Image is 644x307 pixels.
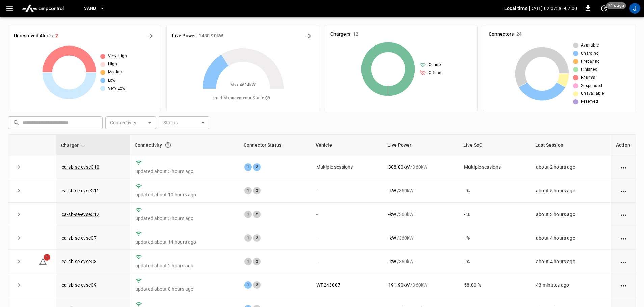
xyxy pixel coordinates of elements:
[253,234,261,242] div: 2
[581,98,598,105] span: Reserved
[55,32,58,40] h6: 2
[619,187,628,194] div: action cell options
[516,31,522,38] h6: 24
[14,162,24,172] button: expand row
[619,235,628,241] div: action cell options
[629,3,640,14] div: profile-icon
[135,191,234,198] p: updated about 10 hours ago
[311,179,383,203] td: -
[581,83,602,89] span: Suspended
[19,2,66,15] img: ampcontrol.io logo
[253,258,261,265] div: 2
[606,2,626,9] span: 21 s ago
[311,226,383,250] td: -
[611,135,636,155] th: Action
[353,31,358,38] h6: 12
[311,135,383,155] th: Vehicle
[253,281,261,289] div: 2
[429,62,441,68] span: Online
[388,282,410,288] p: 191.90 kW
[311,250,383,273] td: -
[388,211,453,218] div: / 360 kW
[581,66,597,73] span: Finished
[599,3,610,14] button: set refresh interval
[62,282,97,288] a: ca-sb-se-evseC9
[62,259,97,264] a: ca-sb-se-evseC8
[330,31,350,38] h6: Chargers
[244,211,252,218] div: 1
[388,187,453,194] div: / 360 kW
[244,258,252,265] div: 1
[108,61,117,68] span: High
[581,90,604,97] span: Unavailable
[531,273,611,297] td: 43 minutes ago
[459,250,531,273] td: - %
[84,5,96,12] span: SanB
[81,2,108,15] button: SanB
[459,135,531,155] th: Live SoC
[62,212,99,217] a: ca-sb-se-evseC12
[135,215,234,222] p: updated about 5 hours ago
[253,163,261,171] div: 2
[388,235,453,241] div: / 360 kW
[459,273,531,297] td: 58.00 %
[144,31,155,41] button: All Alerts
[316,282,340,288] a: WT-243007
[253,211,261,218] div: 2
[581,50,599,57] span: Charging
[619,282,628,288] div: action cell options
[62,164,99,170] a: ca-sb-se-evseC10
[429,70,441,76] span: Offline
[303,31,314,41] button: Energy Overview
[311,203,383,226] td: -
[162,139,174,151] button: Connection between the charger and our software.
[244,281,252,289] div: 1
[531,179,611,203] td: about 5 hours ago
[619,211,628,218] div: action cell options
[531,135,611,155] th: Last Session
[14,233,24,243] button: expand row
[581,58,600,65] span: Preparing
[581,74,596,81] span: Faulted
[531,203,611,226] td: about 3 hours ago
[383,135,459,155] th: Live Power
[531,155,611,179] td: about 2 hours ago
[253,187,261,194] div: 2
[14,256,24,267] button: expand row
[459,179,531,203] td: - %
[619,258,628,265] div: action cell options
[62,188,99,193] a: ca-sb-se-evseC11
[388,235,396,241] p: - kW
[388,211,396,218] p: - kW
[108,53,127,60] span: Very High
[244,234,252,242] div: 1
[44,254,50,261] span: 1
[459,226,531,250] td: - %
[388,282,453,288] div: / 360 kW
[135,286,234,293] p: updated about 8 hours ago
[489,31,514,38] h6: Connectors
[135,239,234,245] p: updated about 14 hours ago
[388,258,396,265] p: - kW
[244,187,252,194] div: 1
[108,77,116,84] span: Low
[172,32,196,40] h6: Live Power
[14,32,53,40] h6: Unresolved Alerts
[108,69,124,76] span: Medium
[459,155,531,179] td: Multiple sessions
[14,186,24,196] button: expand row
[388,187,396,194] p: - kW
[230,82,256,89] span: Max. 4634 kW
[262,93,273,104] button: The system is using AmpEdge-configured limits for static load managment. Depending on your config...
[239,135,311,155] th: Connector Status
[135,168,234,175] p: updated about 5 hours ago
[581,42,599,49] span: Available
[388,164,453,171] div: / 360 kW
[531,226,611,250] td: about 4 hours ago
[61,141,87,149] span: Charger
[311,155,383,179] td: Multiple sessions
[388,258,453,265] div: / 360 kW
[62,235,97,241] a: ca-sb-se-evseC7
[529,5,577,12] p: [DATE] 02:07:36 -07:00
[388,164,410,171] p: 308.00 kW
